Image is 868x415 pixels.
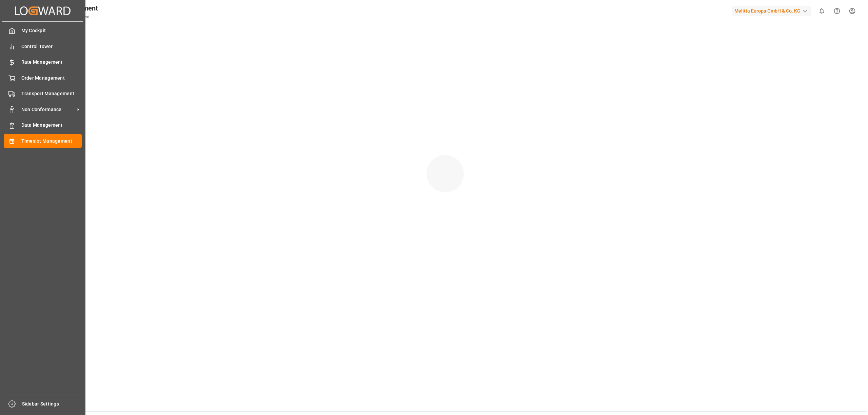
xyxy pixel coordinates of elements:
span: Control Tower [21,43,82,50]
button: Melitta Europa GmbH & Co. KG [732,4,814,17]
span: Non Conformance [21,106,75,113]
span: Transport Management [21,90,82,97]
a: Order Management [4,71,82,84]
span: Data Management [21,122,82,129]
a: My Cockpit [4,24,82,37]
a: Data Management [4,119,82,132]
span: Sidebar Settings [22,400,83,408]
a: Transport Management [4,87,82,100]
button: Help Center [829,3,845,19]
span: Timeslot Management [21,138,82,145]
span: Rate Management [21,59,82,66]
a: Timeslot Management [4,134,82,147]
a: Rate Management [4,56,82,69]
button: show 0 new notifications [814,3,829,19]
span: My Cockpit [21,27,82,34]
div: Melitta Europa GmbH & Co. KG [732,6,811,16]
span: Order Management [21,75,82,82]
